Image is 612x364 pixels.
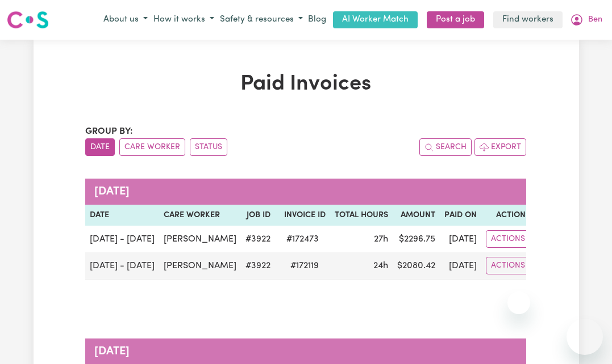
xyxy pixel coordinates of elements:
button: About us [101,11,151,29]
th: Amount [393,205,440,226]
a: AI Worker Match [333,11,418,29]
td: [PERSON_NAME] [159,226,241,252]
a: Find workers [493,11,563,29]
td: $ 2296.75 [393,226,440,252]
img: Careseekers logo [7,10,49,30]
td: [DATE] - [DATE] [85,226,159,252]
span: 27 hours [374,235,388,244]
td: [DATE] [440,226,481,252]
button: Actions [486,230,530,248]
a: Careseekers logo [7,7,49,33]
span: Group by: [85,127,133,136]
button: Export [474,138,526,156]
th: Job ID [241,205,275,226]
th: Date [85,205,159,226]
th: Actions [481,205,535,226]
button: sort invoices by paid status [190,138,227,156]
th: Care Worker [159,205,241,226]
td: $ 2080.42 [393,252,440,280]
button: Search [419,138,472,156]
td: # 3922 [241,226,275,252]
a: Post a job [427,11,484,29]
button: My Account [567,10,605,29]
span: # 172473 [280,232,326,246]
button: Safety & resources [217,11,306,29]
th: Invoice ID [275,205,330,226]
button: How it works [151,11,217,29]
td: [DATE] [440,252,481,280]
button: sort invoices by care worker [119,138,185,156]
iframe: Button to launch messaging window [567,319,603,355]
caption: [DATE] [85,179,535,205]
td: [PERSON_NAME] [159,252,241,280]
span: 24 hours [373,261,388,270]
button: sort invoices by date [85,138,115,156]
td: [DATE] - [DATE] [85,252,159,280]
th: Paid On [440,205,481,226]
button: Actions [486,257,530,274]
th: Total Hours [330,205,393,226]
td: # 3922 [241,252,275,280]
iframe: Close message [507,291,530,314]
a: Blog [306,11,328,29]
span: Ben [588,14,602,26]
span: # 172119 [284,259,326,273]
h1: Paid Invoices [85,71,526,98]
